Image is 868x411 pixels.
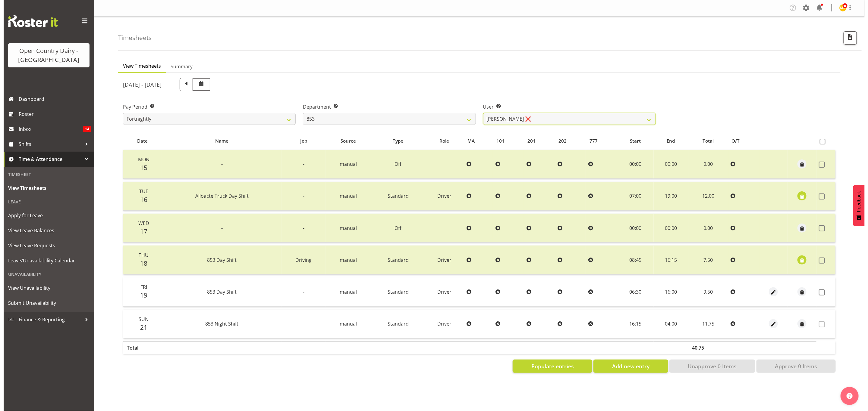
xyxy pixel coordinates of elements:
span: Summary [167,63,189,70]
span: Roster [15,110,87,119]
span: 14 [80,126,87,132]
a: Apply for Leave [2,208,89,223]
span: Feedback [853,191,858,212]
span: Leave/Unavailability Calendar [5,256,86,265]
button: Export CSV [840,31,853,45]
a: View Leave Balances [2,223,89,238]
span: Time & Attendance [15,155,78,164]
h4: Timesheets [115,34,148,41]
button: Feedback - Show survey [850,185,861,226]
img: milk-reception-awarua7542.jpg [836,4,843,11]
a: Leave/Unavailability Calendar [2,253,89,268]
img: help-xxl-2.png [843,393,849,399]
span: View Timesheets [119,62,157,70]
div: Timesheet [2,168,89,181]
div: Open Country Dairy - [GEOGRAPHIC_DATA] [11,46,80,64]
a: View Unavailability [2,280,89,295]
span: View Unavailability [5,283,86,292]
span: View Leave Requests [5,241,86,250]
img: Rosterit website logo [5,15,54,27]
div: Unavailability [2,268,89,280]
span: Shifts [15,140,78,149]
a: View Timesheets [2,181,89,196]
span: Inbox [15,125,80,134]
a: Submit Unavailability [2,295,89,311]
span: Submit Unavailability [5,298,86,307]
span: View Leave Balances [5,226,86,235]
span: View Timesheets [5,184,86,193]
a: View Leave Requests [2,238,89,253]
span: Dashboard [15,94,87,104]
span: Apply for Leave [5,211,86,220]
div: Leave [2,196,89,208]
span: Finance & Reporting [15,315,78,324]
